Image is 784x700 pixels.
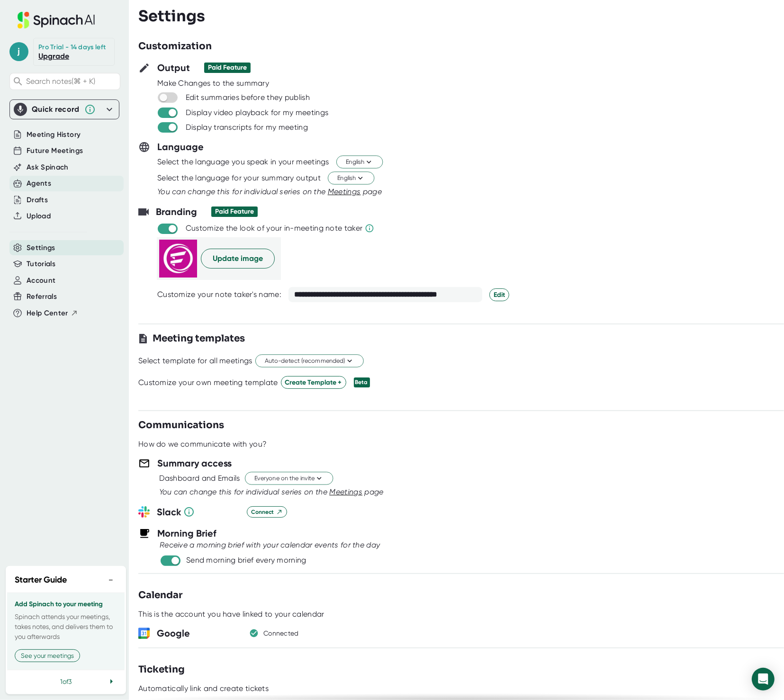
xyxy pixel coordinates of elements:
[157,626,240,640] h3: Google
[138,684,269,693] div: Automatically link and create tickets
[138,588,182,602] h3: Calendar
[281,376,346,389] button: Create Template +
[157,290,281,299] div: Customize your note taker's name:
[329,486,362,498] button: Meetings
[138,7,205,25] h3: Settings
[15,601,117,608] h3: Add Spinach to your meeting
[337,174,365,183] span: English
[489,288,509,301] button: Edit
[27,291,57,302] button: Referrals
[254,474,324,483] span: Everyone on the invite
[138,663,185,677] h3: Ticketing
[346,158,373,167] span: English
[186,108,328,117] div: Display video playback for my meetings
[354,377,370,387] div: Beta
[138,628,150,639] img: wORq9bEjBjwFQAAAABJRU5ErkJggg==
[213,253,263,264] span: Update image
[285,377,342,387] span: Create Template +
[14,100,115,119] div: Quick record
[105,573,117,587] button: −
[186,556,306,565] div: Send morning brief every morning
[186,224,362,233] div: Customize the look of your in-meeting note taker
[38,52,69,61] a: Upgrade
[328,187,361,196] span: Meetings
[159,240,197,278] img: picture
[215,207,254,216] div: Paid Feature
[157,140,204,154] h3: Language
[157,61,190,75] h3: Output
[138,610,324,619] div: This is the account you have linked to your calendar
[38,43,106,52] div: Pro Trial - 14 days left
[27,308,68,319] span: Help Center
[255,355,364,368] button: Auto-detect (recommended)
[328,186,361,197] button: Meetings
[15,649,80,662] button: See your meetings
[9,42,28,61] span: j
[186,123,308,132] div: Display transcripts for my meeting
[157,173,321,183] div: Select the language for your summary output
[27,242,55,253] button: Settings
[159,487,384,496] i: You can change this for individual series on the page
[208,63,247,72] div: Paid Feature
[27,211,51,222] button: Upload
[245,472,333,485] button: Everyone on the invite
[251,508,283,516] span: Connect
[157,505,240,519] h3: Slack
[27,195,48,206] button: Drafts
[263,629,299,638] div: Connected
[26,77,95,86] span: Search notes (⌘ + K)
[265,357,354,366] span: Auto-detect (recommended)
[27,275,55,286] button: Account
[247,506,287,518] button: Connect
[153,332,245,346] h3: Meeting templates
[138,39,212,54] h3: Customization
[157,157,329,167] div: Select the language you speak in your meetings
[159,474,240,483] div: Dashboard and Emails
[160,540,380,549] i: Receive a morning brief with your calendar events for the day
[752,668,775,691] div: Open Intercom Messenger
[27,162,69,173] button: Ask Spinach
[494,290,505,300] span: Edit
[27,308,78,319] button: Help Center
[27,259,55,269] button: Tutorials
[15,612,117,642] p: Spinach attends your meetings, takes notes, and delivers them to you afterwards
[138,378,278,387] div: Customize your own meeting template
[336,156,383,169] button: English
[157,79,784,88] div: Make Changes to the summary
[27,129,81,140] button: Meeting History
[138,356,252,366] div: Select template for all meetings
[138,440,267,449] div: How do we communicate with you?
[32,105,80,114] div: Quick record
[328,172,374,185] button: English
[157,526,216,540] h3: Morning Brief
[186,93,310,102] div: Edit summaries before they publish
[27,178,51,189] button: Agents
[157,187,382,196] i: You can change this for individual series on the page
[27,145,83,156] button: Future Meetings
[201,249,275,269] button: Update image
[157,456,232,470] h3: Summary access
[138,418,224,432] h3: Communications
[156,205,197,219] h3: Branding
[329,487,362,496] span: Meetings
[15,574,67,586] h2: Starter Guide
[60,678,72,685] span: 1 of 3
